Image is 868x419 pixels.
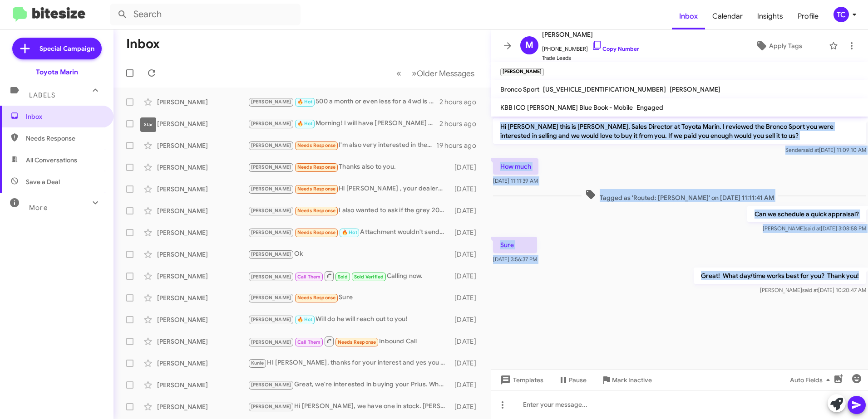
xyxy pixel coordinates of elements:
[670,85,720,93] span: [PERSON_NAME]
[297,229,336,235] span: Needs Response
[805,225,821,232] span: said at
[750,3,790,29] span: Insights
[39,44,94,53] span: Special Campaign
[747,206,866,222] p: Can we schedule a quick appraisal?
[592,45,639,52] a: Copy Number
[450,380,483,390] div: [DATE]
[248,140,436,151] div: I'm also very interested in the BZ4x do u have any available and what is starting price?
[251,121,291,127] span: [PERSON_NAME]
[760,287,866,293] span: [PERSON_NAME] [DATE] 10:20:47 AM
[140,117,156,132] div: Star
[450,402,483,411] div: [DATE]
[450,272,483,281] div: [DATE]
[157,97,248,107] div: [PERSON_NAME]
[417,68,474,78] span: Older Messages
[338,274,348,280] span: Sold
[251,251,291,257] span: [PERSON_NAME]
[26,177,60,186] span: Save a Deal
[297,121,313,127] span: 🔥 Hot
[551,372,594,388] button: Pause
[491,372,551,388] button: Templates
[248,97,439,107] div: 500 a month or even less for a 4wd is very doable with a lease! Would you be interested in that?
[785,146,866,153] span: Sender [DATE] 11:09:10 AM
[36,68,78,77] div: Toyota Marin
[450,185,483,194] div: [DATE]
[251,186,291,192] span: [PERSON_NAME]
[542,40,639,54] span: [PHONE_NUMBER]
[248,401,450,412] div: Hi [PERSON_NAME], we have one in stock. [PERSON_NAME] from my sales team will reach out to you wi...
[248,336,450,347] div: Inbound Call
[29,91,55,99] span: Labels
[29,204,48,212] span: More
[493,158,538,175] p: How much
[297,142,336,148] span: Needs Response
[26,134,103,143] span: Needs Response
[705,3,750,29] span: Calendar
[251,339,291,345] span: [PERSON_NAME]
[248,184,450,194] div: Hi [PERSON_NAME] , your dealership is a bit far from me and other dealerships closer are also sel...
[396,68,401,79] span: «
[500,103,633,112] span: KBB ICO [PERSON_NAME] Blue Book - Mobile
[297,186,336,192] span: Needs Response
[26,112,103,121] span: Inbox
[251,360,264,366] span: Kunle
[157,272,248,281] div: [PERSON_NAME]
[248,358,450,368] div: HI [PERSON_NAME], thanks for your interest and yes you can bring your own mechanic. I will have [...
[500,68,544,76] small: [PERSON_NAME]
[569,372,587,388] span: Pause
[412,68,417,79] span: »
[582,189,778,202] span: Tagged as 'Routed: [PERSON_NAME]' on [DATE] 11:11:41 AM
[157,163,248,172] div: [PERSON_NAME]
[342,229,357,235] span: 🔥 Hot
[157,250,248,259] div: [PERSON_NAME]
[157,337,248,346] div: [PERSON_NAME]
[826,7,858,22] button: TC
[802,287,818,293] span: said at
[493,256,537,263] span: [DATE] 3:56:37 PM
[248,380,450,390] div: Great, we're interested in buying your Prius. When can you bring it this week for a quick, no-obl...
[248,292,450,303] div: Sure
[157,119,248,128] div: [PERSON_NAME]
[251,229,291,235] span: [PERSON_NAME]
[450,228,483,237] div: [DATE]
[251,317,291,322] span: [PERSON_NAME]
[450,163,483,172] div: [DATE]
[542,54,639,63] span: Trade Leads
[672,3,705,29] a: Inbox
[251,208,291,214] span: [PERSON_NAME]
[436,141,483,150] div: 19 hours ago
[297,339,321,345] span: Call Them
[251,99,291,105] span: [PERSON_NAME]
[391,64,480,83] nav: Page navigation example
[157,141,248,150] div: [PERSON_NAME]
[251,295,291,301] span: [PERSON_NAME]
[251,142,291,148] span: [PERSON_NAME]
[251,274,291,280] span: [PERSON_NAME]
[12,38,102,59] a: Special Campaign
[763,225,866,232] span: [PERSON_NAME] [DATE] 3:08:58 PM
[110,4,301,25] input: Search
[251,164,291,170] span: [PERSON_NAME]
[450,206,483,215] div: [DATE]
[790,3,826,29] span: Profile
[790,372,833,388] span: Auto Fields
[542,29,639,40] span: [PERSON_NAME]
[251,404,291,409] span: [PERSON_NAME]
[450,315,483,324] div: [DATE]
[543,85,666,93] span: [US_VEHICLE_IDENTIFICATION_NUMBER]
[769,38,802,54] span: Apply Tags
[783,372,841,388] button: Auto Fields
[26,156,77,165] span: All Conversations
[636,103,663,112] span: Engaged
[406,64,480,83] button: Next
[157,380,248,390] div: [PERSON_NAME]
[450,250,483,259] div: [DATE]
[248,162,450,172] div: Thanks also to you.
[694,268,866,284] p: Great! What day/time works best for you? Thank you!
[391,64,407,83] button: Previous
[500,85,539,93] span: Bronco Sport
[338,339,376,345] span: Needs Response
[157,206,248,215] div: [PERSON_NAME]
[297,295,336,301] span: Needs Response
[525,38,533,53] span: M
